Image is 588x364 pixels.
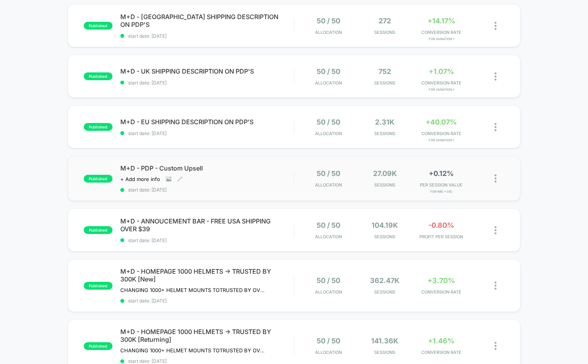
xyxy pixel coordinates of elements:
[359,131,411,136] span: Sessions
[359,182,411,188] span: Sessions
[84,282,113,290] span: published
[315,182,342,188] span: Allocation
[317,118,340,126] span: 50 / 50
[120,328,294,343] span: M+D - HOMEPAGE 1000 HELMETS -> TRUSTED BY 300K [Returning]
[495,174,496,183] img: close
[428,221,454,229] span: -0.80%
[84,123,113,131] span: published
[495,226,496,234] img: close
[375,118,394,126] span: 2.31k
[120,33,294,39] span: start date: [DATE]
[415,289,468,295] span: CONVERSION RATE
[315,30,342,35] span: Allocation
[317,67,340,76] span: 50 / 50
[415,80,468,86] span: CONVERSION RATE
[415,37,468,41] span: for Variation 1
[415,138,468,142] span: for Variation 1
[84,226,113,234] span: published
[120,164,294,172] span: M+D - PDP - Custom Upsell
[379,67,391,76] span: 752
[495,342,496,350] img: close
[428,276,455,285] span: +3.70%
[317,276,340,285] span: 50 / 50
[415,88,468,91] span: for Variation 1
[359,30,411,35] span: Sessions
[315,350,342,355] span: Allocation
[415,131,468,136] span: CONVERSION RATE
[120,287,265,293] span: CHANGING 1000+ HELMET MOUNTS TOTRUSTED BY OVER 300,000 RIDERS ON HOMEPAGE DESKTOP AND MOBILE
[120,267,294,283] span: M+D - HOMEPAGE 1000 HELMETS -> TRUSTED BY 300K [New]
[120,217,294,233] span: M+D - ANNOUCEMENT BAR - FREE USA SHIPPING OVER $39
[120,13,294,28] span: M+D - [GEOGRAPHIC_DATA] SHIPPING DESCRIPTION ON PDP'S
[415,190,468,193] span: for Img > vid
[120,237,294,243] span: start date: [DATE]
[495,72,496,81] img: close
[315,131,342,136] span: Allocation
[120,358,294,364] span: start date: [DATE]
[359,289,411,295] span: Sessions
[84,22,113,30] span: published
[120,130,294,136] span: start date: [DATE]
[84,342,113,350] span: published
[120,347,265,353] span: CHANGING 1000+ HELMET MOUNTS TOTRUSTED BY OVER 300,000 RIDERS ON HOMEPAGE DESKTOP AND MOBILERETUR...
[84,72,113,80] span: published
[359,234,411,239] span: Sessions
[495,281,496,290] img: close
[315,289,342,295] span: Allocation
[120,176,160,182] span: + Add more info
[317,17,340,25] span: 50 / 50
[120,67,294,75] span: M+D - UK SHIPPING DESCRIPTION ON PDP'S
[359,350,411,355] span: Sessions
[429,169,454,178] span: +0.12%
[429,67,454,76] span: +1.07%
[317,169,340,178] span: 50 / 50
[495,123,496,131] img: close
[415,234,468,239] span: PROFIT PER SESSION
[359,80,411,86] span: Sessions
[315,234,342,239] span: Allocation
[373,169,397,178] span: 27.09k
[120,187,294,193] span: start date: [DATE]
[371,337,398,345] span: 141.36k
[120,298,294,304] span: start date: [DATE]
[317,337,340,345] span: 50 / 50
[379,17,391,25] span: 272
[428,17,455,25] span: +14.17%
[426,118,457,126] span: +40.07%
[428,337,454,345] span: +1.46%
[415,350,468,355] span: CONVERSION RATE
[370,276,400,285] span: 362.47k
[120,118,294,126] span: M+D - EU SHIPPING DESCRIPTION ON PDP'S
[317,221,340,229] span: 50 / 50
[120,80,294,86] span: start date: [DATE]
[415,30,468,35] span: CONVERSION RATE
[495,22,496,30] img: close
[315,80,342,86] span: Allocation
[415,182,468,188] span: PER SESSION VALUE
[84,175,113,183] span: published
[371,221,398,229] span: 104.19k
